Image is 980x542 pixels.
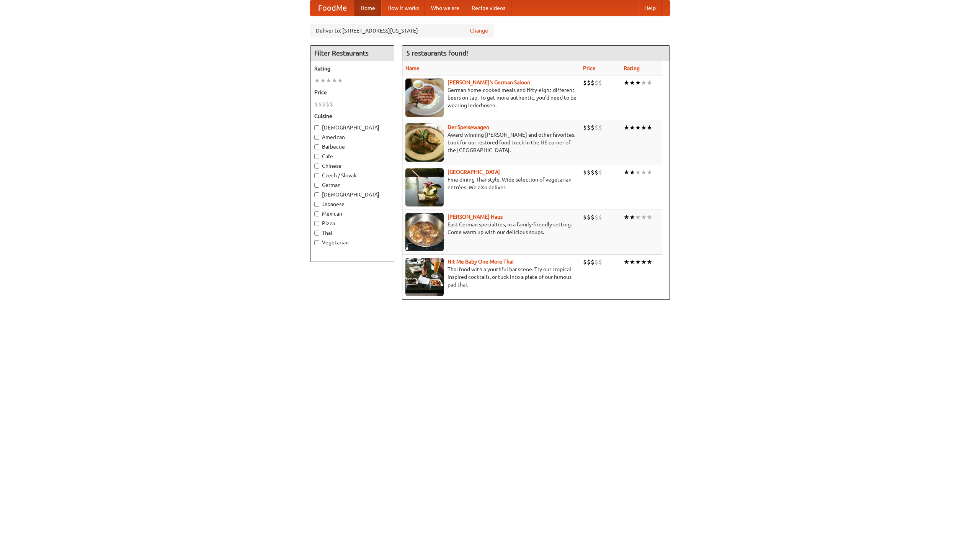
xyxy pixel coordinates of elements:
input: Barbecue [314,144,319,149]
p: Thai food with a youthful bar scene. Try our tropical inspired cocktails, or tuck into a plate of... [405,265,577,288]
li: $ [598,258,602,266]
h5: Rating [314,65,390,72]
input: Czech / Slovak [314,173,319,178]
label: Mexican [314,210,390,218]
li: $ [587,79,591,87]
input: German [314,183,319,188]
input: [DEMOGRAPHIC_DATA] [314,125,319,130]
a: Home [354,0,381,16]
li: ★ [635,258,641,266]
a: Price [583,65,596,71]
label: Cafe [314,152,390,160]
li: $ [587,168,591,177]
li: $ [598,213,602,221]
p: Award-winning [PERSON_NAME] and other favorites. Look for our restored food truck in the NE corne... [405,131,577,154]
img: kohlhaus.jpg [405,213,444,251]
li: ★ [629,79,635,87]
img: esthers.jpg [405,79,444,117]
li: ★ [641,79,647,87]
label: [DEMOGRAPHIC_DATA] [314,191,390,198]
input: Chinese [314,164,319,169]
li: ★ [337,76,343,85]
b: [GEOGRAPHIC_DATA] [448,169,500,175]
li: $ [595,79,598,87]
li: ★ [647,168,652,177]
a: [PERSON_NAME] Haus [448,214,503,220]
li: $ [587,213,591,221]
label: Czech / Slovak [314,172,390,179]
li: $ [583,258,587,266]
input: Mexican [314,211,319,216]
li: ★ [641,258,647,266]
li: ★ [647,123,652,132]
li: ★ [635,168,641,177]
li: ★ [624,123,629,132]
li: ★ [332,76,337,85]
li: $ [595,168,598,177]
label: Barbecue [314,143,390,151]
li: $ [583,123,587,132]
input: Vegetarian [314,240,319,245]
a: Who we are [425,0,465,16]
li: $ [595,258,598,266]
a: FoodMe [310,0,354,16]
li: $ [322,100,326,108]
h5: Cuisine [314,112,390,120]
label: Japanese [314,200,390,208]
label: [DEMOGRAPHIC_DATA] [314,124,390,131]
li: $ [583,79,587,87]
li: $ [591,213,595,221]
li: $ [591,123,595,132]
a: Hit Me Baby One More Thai [448,259,514,265]
input: American [314,135,319,140]
li: $ [587,258,591,266]
label: Vegetarian [314,239,390,246]
input: Pizza [314,221,319,226]
li: $ [326,100,330,108]
label: Thai [314,229,390,237]
li: $ [318,100,322,108]
input: Thai [314,231,319,236]
input: [DEMOGRAPHIC_DATA] [314,192,319,197]
li: ★ [647,79,652,87]
li: $ [598,168,602,177]
li: ★ [629,213,635,221]
li: ★ [624,168,629,177]
a: Der Speisewagen [448,124,489,130]
li: $ [598,123,602,132]
a: Rating [624,65,640,71]
li: $ [583,168,587,177]
li: ★ [624,79,629,87]
h4: Filter Restaurants [310,46,394,61]
li: ★ [647,258,652,266]
li: $ [314,100,318,108]
img: satay.jpg [405,168,444,206]
li: ★ [635,123,641,132]
li: ★ [641,168,647,177]
li: ★ [629,168,635,177]
p: German home-cooked meals and fifty-eight different beers on tap. To get more authentic, you'd nee... [405,86,577,109]
a: Name [405,65,420,71]
li: ★ [629,123,635,132]
li: ★ [647,213,652,221]
li: $ [595,123,598,132]
a: Change [470,27,488,34]
div: Deliver to: [STREET_ADDRESS][US_STATE] [310,24,494,38]
li: ★ [624,258,629,266]
li: $ [591,79,595,87]
a: How it works [381,0,425,16]
li: ★ [326,76,332,85]
li: ★ [641,123,647,132]
label: American [314,133,390,141]
li: $ [330,100,333,108]
h5: Price [314,88,390,96]
a: [PERSON_NAME]'s German Saloon [448,79,530,85]
img: speisewagen.jpg [405,123,444,162]
input: Japanese [314,202,319,207]
p: East German specialties, in a family-friendly setting. Come warm up with our delicious soups. [405,221,577,236]
input: Cafe [314,154,319,159]
li: ★ [635,79,641,87]
a: Recipe videos [465,0,511,16]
